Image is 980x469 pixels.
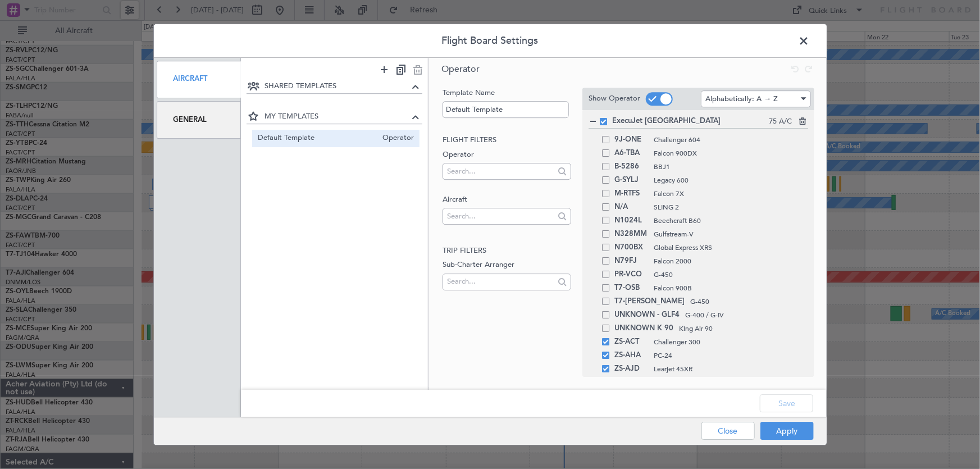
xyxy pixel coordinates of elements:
[377,133,414,144] span: Operator
[614,308,680,322] span: UNKNOWN - GLF4
[654,216,808,226] span: Beechcraft B60
[443,135,571,146] h2: Flight filters
[614,322,673,335] span: UNKNOWN K 90
[654,283,808,293] span: Falcon 900B
[441,63,480,75] span: Operator
[654,189,808,199] span: Falcon 7X
[443,149,571,161] label: Operator
[679,324,808,334] span: King Air 90
[701,422,755,440] button: Close
[614,268,648,281] span: PR-VCO
[614,281,648,295] span: T7-OSB
[614,174,648,187] span: G-SYLJ
[654,148,808,158] span: Falcon 900DX
[614,335,648,349] span: ZS-ACT
[157,101,241,139] div: General
[614,295,685,308] span: T7-[PERSON_NAME]
[614,133,648,147] span: 9J-ONE
[614,362,648,376] span: ZS-AJD
[614,160,648,174] span: B-5286
[157,61,241,98] div: Aircraft
[685,310,808,320] span: G-400 / G-IV
[443,259,571,271] label: Sub-Charter Arranger
[447,208,554,225] input: Search...
[654,337,808,347] span: Challenger 300
[760,422,814,440] button: Apply
[769,116,792,128] span: 75 A/C
[654,243,808,253] span: Global Express XRS
[258,133,377,144] span: Default Template
[614,187,648,201] span: M-RTFS
[589,94,640,105] label: Show Operator
[614,376,648,389] span: ZS-AKG
[443,245,571,257] h2: Trip filters
[654,256,808,266] span: Falcon 2000
[443,88,571,99] label: Template Name
[690,297,808,307] span: G-450
[614,147,648,160] span: A6-TBA
[654,162,808,172] span: BBJ1
[614,201,648,214] span: N/A
[265,112,409,123] span: MY TEMPLATES
[443,194,571,206] label: Aircraft
[654,175,808,185] span: Legacy 600
[654,350,808,361] span: PC-24
[447,273,554,290] input: Search...
[612,116,769,127] span: ExecuJet [GEOGRAPHIC_DATA]
[154,24,827,58] header: Flight Board Settings
[614,349,648,362] span: ZS-AHA
[614,241,648,254] span: N700BX
[614,254,648,268] span: N79FJ
[447,163,554,180] input: Search...
[654,202,808,212] span: SLING 2
[614,227,648,241] span: N328MM
[654,364,808,374] span: Learjet 45XR
[265,81,409,92] span: SHARED TEMPLATES
[705,94,778,104] span: Alphabetically: A → Z
[654,135,808,145] span: Challenger 604
[654,270,808,280] span: G-450
[654,229,808,239] span: Gulfstream-V
[614,214,648,227] span: N1024L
